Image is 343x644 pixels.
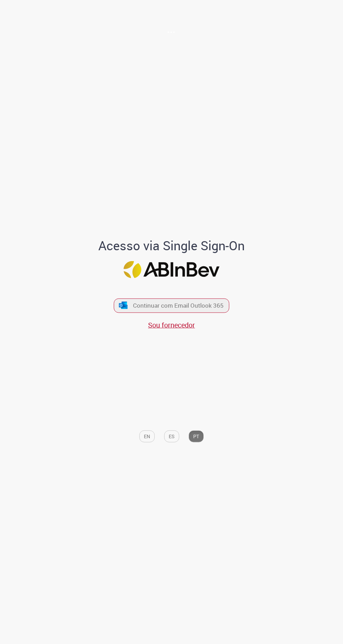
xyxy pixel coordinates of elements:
[133,301,224,309] span: Continuar com Email Outlook 365
[45,239,297,253] h1: Acesso via Single Sign-On
[118,302,128,309] img: ícone Azure/Microsoft 360
[148,320,195,330] a: Sou fornecedor
[114,298,229,313] button: ícone Azure/Microsoft 360 Continuar com Email Outlook 365
[189,430,204,442] button: PT
[139,430,155,442] button: EN
[124,261,219,278] img: Logo ABInBev
[164,430,179,442] button: ES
